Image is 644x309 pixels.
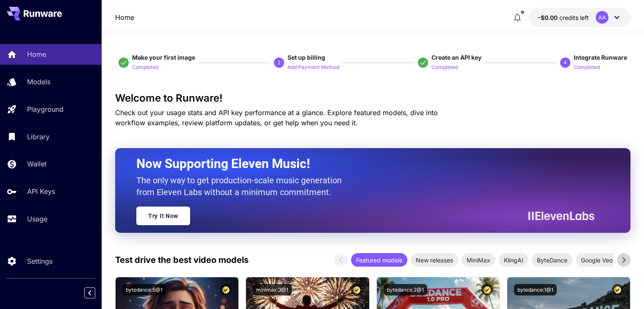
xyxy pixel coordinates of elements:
[351,253,407,267] div: Featured models
[612,284,623,295] button: Certified Model – Vetted for best performance and includes a commercial license.
[574,62,600,72] button: Completed
[351,284,362,295] button: Certified Model – Vetted for best performance and includes a commercial license.
[115,108,438,127] span: Check out your usage stats and API key performance at a glance. Explore featured models, dive int...
[27,159,47,169] p: Wallet
[287,62,339,72] button: Add Payment Method
[84,287,95,298] button: Collapse sidebar
[132,62,158,72] button: Completed
[115,12,134,22] a: Home
[538,14,559,21] span: -$0.00
[481,284,493,295] button: Certified Model – Vetted for best performance and includes a commercial license.
[27,186,55,196] p: API Keys
[574,54,627,61] span: Integrate Runware
[351,256,407,265] span: Featured models
[91,285,102,301] div: Collapse sidebar
[384,284,427,295] button: bytedance:2@1
[132,63,158,72] p: Completed
[27,49,46,59] p: Home
[287,63,339,72] p: Add Payment Method
[132,54,195,61] span: Make your first image
[574,63,600,72] p: Completed
[462,253,495,267] div: MiniMax
[220,284,232,295] button: Certified Model – Vetted for best performance and includes a commercial license.
[27,104,64,114] p: Playground
[27,132,50,142] p: Library
[411,256,458,265] span: New releases
[253,284,292,295] button: minimax:3@1
[122,284,166,295] button: bytedance:5@1
[564,59,567,66] p: 4
[115,254,249,266] p: Test drive the best video models
[411,253,458,267] div: New releases
[514,284,557,295] button: bytedance:1@1
[499,253,528,267] div: KlingAI
[431,62,458,72] button: Completed
[278,59,281,66] p: 2
[27,214,47,224] p: Usage
[576,253,618,267] div: Google Veo
[27,77,50,87] p: Models
[431,63,458,72] p: Completed
[532,256,572,265] span: ByteDance
[532,253,572,267] div: ByteDance
[596,11,608,24] div: AA
[136,156,588,172] h2: Now Supporting Eleven Music!
[538,13,589,22] div: -$0.00222
[136,174,348,198] p: The only way to get production-scale music generation from Eleven Labs without a minimum commitment.
[115,92,630,104] h3: Welcome to Runware!
[462,256,495,265] span: MiniMax
[559,14,589,21] span: credits left
[115,12,134,22] nav: breadcrumb
[27,256,53,266] p: Settings
[136,207,190,225] a: Try It Now
[499,256,528,265] span: KlingAI
[576,256,618,265] span: Google Veo
[529,8,630,27] button: -$0.00222AA
[287,54,325,61] span: Set up billing
[431,54,481,61] span: Create an API key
